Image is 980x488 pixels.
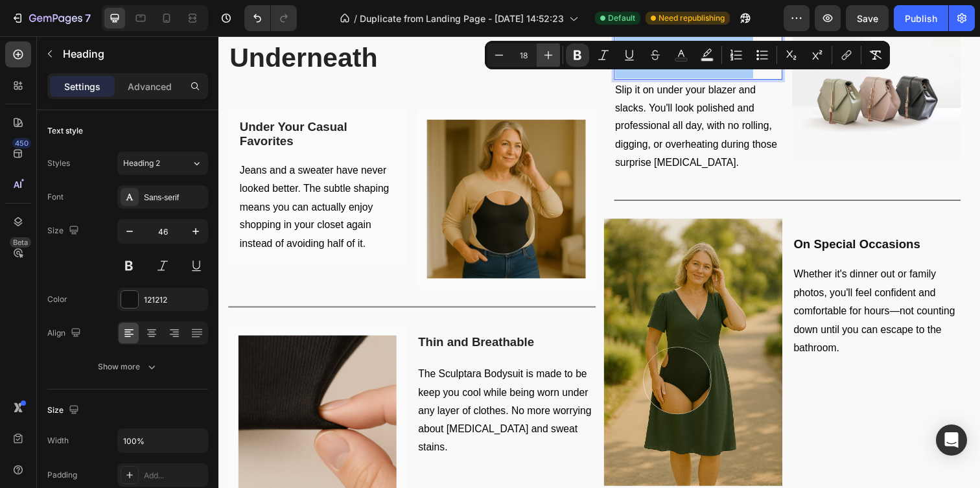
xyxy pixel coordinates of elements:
[47,125,83,137] div: Text style
[202,305,384,335] h2: Rich Text Editor. Editing area: main
[47,355,208,378] button: Show more
[144,294,205,306] div: 121212
[608,12,635,24] span: Default
[393,186,576,459] img: gempages_577474035349193619-33f10e37-16c2-48a5-b96d-9651957de8d3.png
[63,46,203,62] p: Heading
[21,86,131,113] strong: Under Your Casual Favorites
[218,36,980,488] iframe: Design area
[204,305,322,319] strong: Thin and Breathable
[10,237,31,248] div: Beta
[586,186,768,233] h2: Rich Text Editor. Editing area: main
[204,306,383,334] p: ⁠⁠⁠⁠⁠⁠⁠
[587,205,717,219] strong: On Special Occasions
[47,435,69,447] div: Width
[144,470,205,482] div: Add...
[5,5,97,31] button: 7
[21,131,174,216] span: Jeans and a sweater have never looked better. The subtle shaping means you can actually enjoy sho...
[244,5,297,31] div: Undo/Redo
[47,157,70,169] div: Styles
[20,305,181,467] img: gempages_577474035349193619-2d7142c1-abf9-4e36-8291-99975cfd261d.png
[894,5,948,31] button: Publish
[47,222,82,240] div: Size
[47,402,82,419] div: Size
[47,294,67,305] div: Color
[405,16,546,29] strong: Under Your Work Clothes
[405,49,570,134] span: Slip it on under your blazer and slacks. You'll look polished and professional all day, with no r...
[586,233,768,329] div: Rich Text Editor. Editing area: main
[20,85,181,116] h3: Rich Text Editor. Editing area: main
[144,192,205,203] div: Sans-serif
[905,12,937,25] div: Publish
[47,325,84,342] div: Align
[360,12,564,25] span: Duplicate from Landing Page - [DATE] 14:52:23
[587,187,767,232] p: ⁠⁠⁠⁠⁠⁠⁠
[485,41,890,69] div: Editor contextual toolbar
[936,424,967,456] div: Open Intercom Messenger
[21,86,180,115] p: ⁠⁠⁠⁠⁠⁠⁠
[204,339,380,424] span: The Sculptara Bodysuit is made to be keep you cool while being worn under any layer of clothes. N...
[128,80,172,93] p: Advanced
[47,469,77,481] div: Padding
[64,80,100,93] p: Settings
[118,429,207,452] input: Auto
[404,44,576,159] div: Rich Text Editor. Editing area: main
[123,157,160,169] span: Heading 2
[213,85,374,246] img: gempages_577474035349193619-b2e1e4cd-c388-4dca-9f67-6e188e01ec9c.jpg
[354,12,357,25] span: /
[98,360,158,373] div: Show more
[659,12,725,24] span: Need republishing
[85,10,91,26] p: 7
[202,334,384,430] div: Rich Text Editor. Editing area: main
[587,237,752,323] span: Whether it's dinner out or family photos, you'll feel confident and comfortable for hours—not cou...
[857,13,878,24] span: Save
[47,191,64,203] div: Font
[846,5,889,31] button: Save
[117,152,208,175] button: Heading 2
[12,138,31,148] div: 450
[20,126,181,222] div: Rich Text Editor. Editing area: main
